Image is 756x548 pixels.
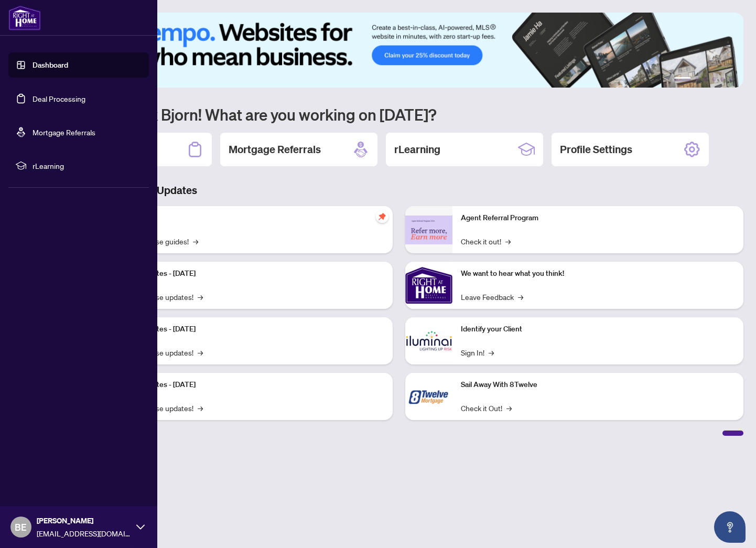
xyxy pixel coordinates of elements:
[405,262,452,309] img: We want to hear what you think!
[376,210,388,223] span: pushpin
[405,317,452,364] img: Identify your Client
[560,142,632,157] h2: Profile Settings
[229,142,321,157] h2: Mortgage Referrals
[55,183,743,198] h3: Brokerage & Industry Updates
[461,324,735,335] p: Identify your Client
[33,127,95,137] a: Mortgage Referrals
[506,402,512,414] span: →
[8,5,41,30] img: logo
[505,235,511,247] span: →
[110,268,384,280] p: Platform Updates - [DATE]
[695,77,699,81] button: 2
[461,402,512,414] a: Check it Out!→
[198,347,203,358] span: →
[712,77,716,81] button: 4
[198,402,203,414] span: →
[461,379,735,391] p: Sail Away With 8Twelve
[461,212,735,224] p: Agent Referral Program
[489,347,494,358] span: →
[405,373,452,420] img: Sail Away With 8Twelve
[704,77,708,81] button: 3
[110,324,384,335] p: Platform Updates - [DATE]
[394,142,440,157] h2: rLearning
[729,77,733,81] button: 6
[110,379,384,391] p: Platform Updates - [DATE]
[461,347,494,358] a: Sign In!→
[720,77,725,81] button: 5
[110,212,384,224] p: Self-Help
[55,104,743,124] h1: Welcome back Bjorn! What are you working on [DATE]?
[198,291,203,303] span: →
[461,268,735,280] p: We want to hear what you think!
[674,77,691,81] button: 1
[33,160,142,171] span: rLearning
[37,528,131,539] span: [EMAIL_ADDRESS][DOMAIN_NAME]
[55,13,743,88] img: Slide 0
[193,235,198,247] span: →
[405,216,452,244] img: Agent Referral Program
[37,515,131,526] span: [PERSON_NAME]
[714,511,746,543] button: Open asap
[461,291,523,303] a: Leave Feedback→
[33,94,85,103] a: Deal Processing
[15,520,27,534] span: BE
[33,60,68,70] a: Dashboard
[461,235,511,247] a: Check it out!→
[518,291,523,303] span: →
